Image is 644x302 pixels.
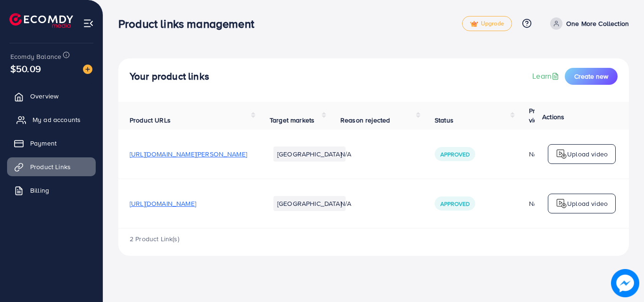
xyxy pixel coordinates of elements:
[7,134,96,153] a: Payment
[532,71,561,82] a: Learn
[130,115,171,125] span: Product URLs
[470,20,504,27] span: Upgrade
[118,17,262,31] h3: Product links management
[435,115,454,125] span: Status
[440,200,470,208] span: Approved
[529,199,552,208] div: N/A
[7,87,96,106] a: Overview
[130,149,247,159] span: [URL][DOMAIN_NAME][PERSON_NAME]
[567,198,608,209] p: Upload video
[611,269,639,297] img: image
[130,199,196,208] span: [URL][DOMAIN_NAME]
[130,234,179,244] span: 2 Product Link(s)
[10,62,41,75] span: $50.09
[340,149,351,159] span: N/A
[270,115,314,125] span: Target markets
[565,68,618,85] button: Create new
[273,196,346,211] li: [GEOGRAPHIC_DATA]
[10,52,61,61] span: Ecomdy Balance
[529,149,552,159] div: N/A
[83,18,94,29] img: menu
[130,71,209,82] h4: Your product links
[30,162,71,171] span: Product Links
[556,198,567,209] img: logo
[340,199,351,208] span: N/A
[529,106,552,125] span: Product video
[7,157,96,176] a: Product Links
[7,110,96,129] a: My ad accounts
[574,72,608,81] span: Create new
[30,139,57,148] span: Payment
[340,115,390,125] span: Reason rejected
[567,148,608,160] p: Upload video
[7,181,96,200] a: Billing
[546,17,629,30] a: One More Collection
[273,147,346,162] li: [GEOGRAPHIC_DATA]
[30,186,49,195] span: Billing
[566,18,629,29] p: One More Collection
[556,148,567,160] img: logo
[470,21,478,27] img: tick
[83,65,92,74] img: image
[542,112,564,122] span: Actions
[30,91,58,101] span: Overview
[462,16,512,31] a: tickUpgrade
[33,115,81,124] span: My ad accounts
[9,13,73,28] img: logo
[440,150,470,158] span: Approved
